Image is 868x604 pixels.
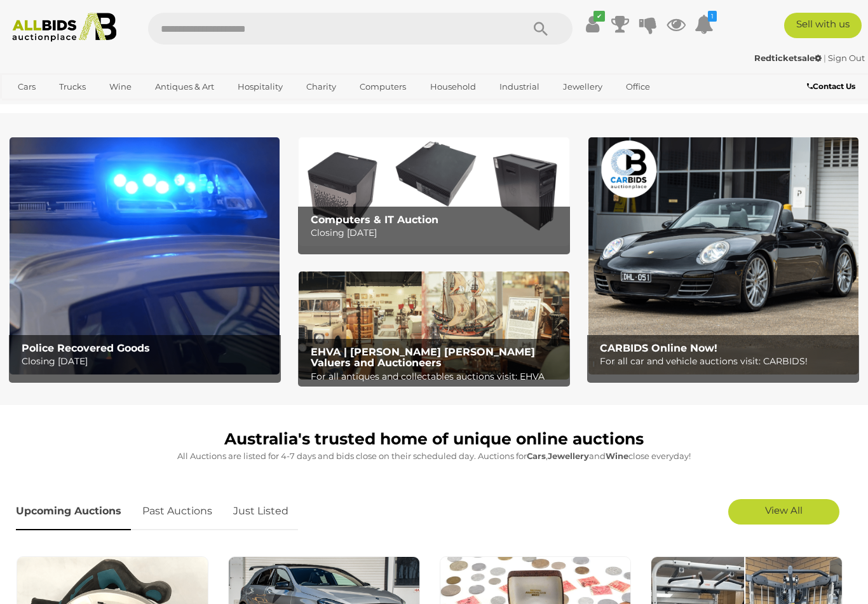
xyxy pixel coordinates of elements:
a: Industrial [491,76,548,97]
a: Sign Out [828,53,865,63]
a: Household [422,76,484,97]
a: Jewellery [555,76,611,97]
p: All Auctions are listed for 4-7 days and bids close on their scheduled day. Auctions for , and cl... [16,449,852,463]
button: Search [509,13,573,45]
h1: Australia's trusted home of unique online auctions [16,430,852,448]
a: Just Listed [224,493,298,530]
b: CARBIDS Online Now! [600,342,717,354]
p: For all car and vehicle auctions visit: CARBIDS! [600,353,853,369]
i: 1 [708,11,717,22]
a: Hospitality [229,76,291,97]
p: For all antiques and collectables auctions visit: EHVA [311,369,564,385]
a: Computers [351,76,414,97]
span: | [824,53,826,63]
span: View All [765,504,803,516]
a: Contact Us [807,79,858,93]
b: Police Recovered Goods [22,342,150,354]
strong: Redticketsale [754,53,822,63]
a: Cars [10,76,44,97]
a: Office [618,76,658,97]
a: View All [728,499,839,525]
a: Charity [298,76,344,97]
a: Sell with us [784,13,862,38]
strong: Cars [527,451,546,461]
a: Police Recovered Goods Police Recovered Goods Closing [DATE] [10,137,280,374]
b: Computers & IT Auction [311,214,438,226]
a: CARBIDS Online Now! CARBIDS Online Now! For all car and vehicle auctions visit: CARBIDS! [588,137,858,374]
strong: Wine [606,451,628,461]
a: Antiques & Art [147,76,222,97]
img: Allbids.com.au [6,13,122,42]
img: Computers & IT Auction [299,137,569,245]
img: CARBIDS Online Now! [588,137,858,374]
p: Closing [DATE] [311,225,564,241]
a: Redticketsale [754,53,824,63]
b: EHVA | [PERSON_NAME] [PERSON_NAME] Valuers and Auctioneers [311,346,535,369]
a: Past Auctions [133,493,222,530]
strong: Jewellery [548,451,589,461]
a: EHVA | Evans Hastings Valuers and Auctioneers EHVA | [PERSON_NAME] [PERSON_NAME] Valuers and Auct... [299,271,569,380]
i: ✔ [593,11,605,22]
img: EHVA | Evans Hastings Valuers and Auctioneers [299,271,569,380]
a: Sports [10,97,52,118]
a: Computers & IT Auction Computers & IT Auction Closing [DATE] [299,137,569,245]
a: 1 [695,13,714,36]
a: [GEOGRAPHIC_DATA] [59,97,166,118]
a: ✔ [583,13,602,36]
b: Contact Us [807,81,855,91]
a: Upcoming Auctions [16,493,131,530]
img: Police Recovered Goods [10,137,280,374]
a: Wine [101,76,140,97]
p: Closing [DATE] [22,353,275,369]
a: Trucks [51,76,94,97]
